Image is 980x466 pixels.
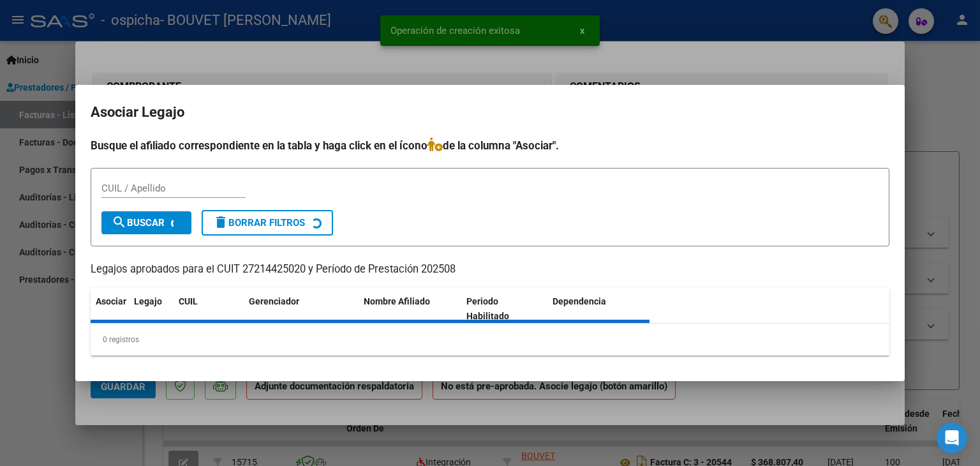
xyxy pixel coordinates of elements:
[213,217,305,229] span: Borrar Filtros
[112,217,165,229] span: Buscar
[461,288,547,330] datatable-header-cell: Periodo Habilitado
[134,296,162,306] span: Legajo
[112,214,127,230] mat-icon: search
[359,288,461,330] datatable-header-cell: Nombre Afiliado
[244,288,359,330] datatable-header-cell: Gerenciador
[91,288,129,330] datatable-header-cell: Asociar
[364,296,430,306] span: Nombre Afiliado
[249,296,299,306] span: Gerenciador
[91,137,889,154] h4: Busque el afiliado correspondiente en la tabla y haga click en el ícono de la columna "Asociar".
[547,288,650,330] datatable-header-cell: Dependencia
[91,324,889,356] div: 0 registros
[466,296,509,321] span: Periodo Habilitado
[91,100,889,124] h2: Asociar Legajo
[129,288,174,330] datatable-header-cell: Legajo
[101,211,191,234] button: Buscar
[179,296,198,306] span: CUIL
[91,262,889,278] p: Legajos aprobados para el CUIT 27214425020 y Período de Prestación 202508
[174,288,244,330] datatable-header-cell: CUIL
[202,210,333,236] button: Borrar Filtros
[937,423,967,453] div: Open Intercom Messenger
[96,296,126,306] span: Asociar
[553,296,606,306] span: Dependencia
[213,214,228,230] mat-icon: delete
